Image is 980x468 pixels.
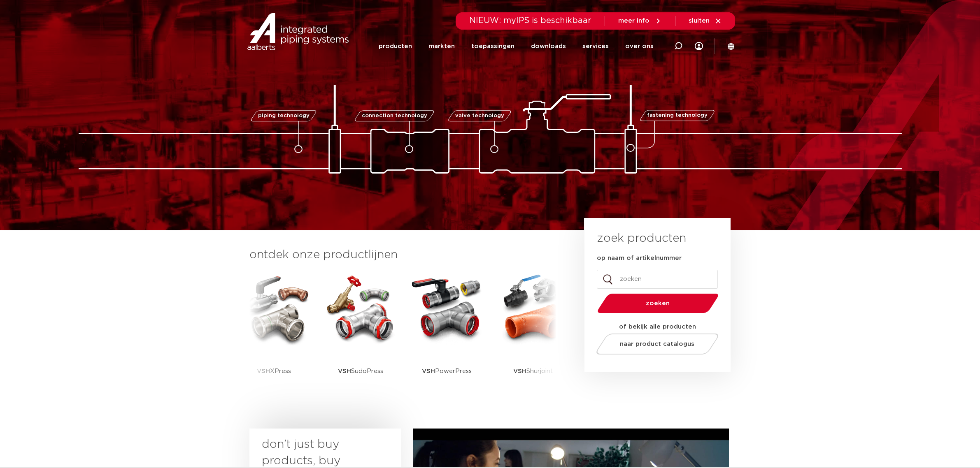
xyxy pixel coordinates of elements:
span: connection technology [361,113,427,118]
h3: zoek producten [597,230,686,247]
span: meer info [618,18,649,24]
span: NIEUW: myIPS is beschikbaar [469,16,591,25]
a: naar product catalogus [594,334,720,354]
strong: VSH [422,368,435,374]
strong: VSH [338,368,351,374]
a: VSHPowerPress [410,271,484,397]
a: toepassingen [471,30,514,62]
a: sluiten [689,17,722,25]
a: over ons [625,30,654,62]
span: valve technology [455,113,504,118]
span: naar product catalogus [620,341,694,347]
label: op naam of artikelnummer [597,254,682,262]
a: VSHXPress [237,271,311,397]
a: services [582,30,609,62]
a: VSHSudoPress [324,271,398,397]
nav: Menu [379,30,654,62]
span: zoeken [619,300,697,306]
p: PowerPress [422,345,472,397]
p: XPress [257,345,291,397]
p: Shurjoint [513,345,553,397]
strong: VSH [257,368,270,374]
span: piping technology [258,113,310,118]
p: SudoPress [338,345,383,397]
h3: ontdek onze productlijnen [249,247,556,263]
strong: of bekijk alle producten [619,324,696,330]
a: producten [379,30,412,62]
a: markten [428,30,455,62]
strong: VSH [513,368,526,374]
a: downloads [531,30,566,62]
a: VSHShurjoint [496,271,570,397]
a: meer info [618,17,662,25]
button: zoeken [594,293,722,314]
input: zoeken [597,270,718,289]
span: fastening technology [647,113,708,118]
span: sluiten [689,18,710,24]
